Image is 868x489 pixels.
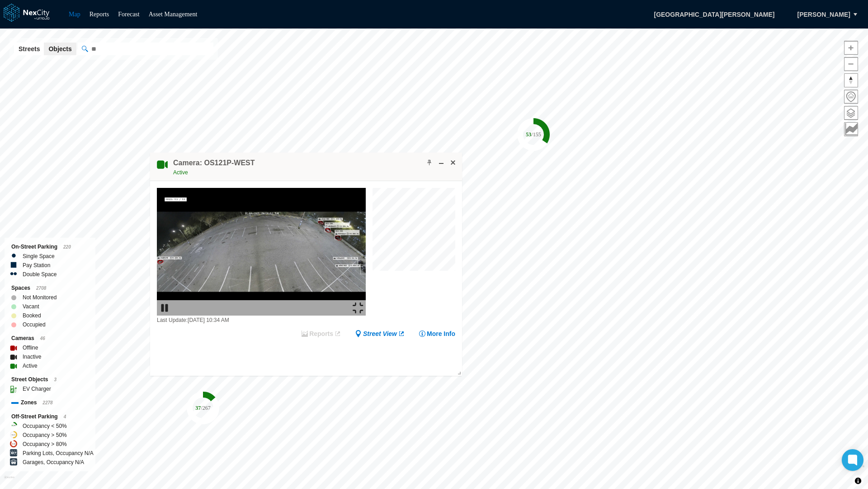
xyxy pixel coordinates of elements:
button: [PERSON_NAME] [788,7,860,22]
span: 4 [64,414,66,419]
button: Zoom out [844,57,858,71]
div: Spaces [11,283,89,293]
span: 2708 [36,286,46,291]
tspan: / 155 [531,131,541,138]
label: Pay Station [23,261,50,270]
button: Reset bearing to north [844,73,858,87]
label: EV Charger [23,384,51,393]
h4: Double-click to make header text selectable [173,158,255,168]
button: Home [844,90,858,104]
button: Key metrics [844,122,858,136]
label: Occupancy < 50% [23,422,67,431]
img: play [159,303,170,314]
div: Map marker [517,118,550,151]
label: Vacant [23,302,39,311]
label: Inactive [23,352,41,361]
label: Occupancy > 50% [23,431,67,440]
a: Mapbox homepage [4,476,14,486]
a: Forecast [118,11,139,18]
a: Street View [355,330,405,339]
tspan: 37 [195,405,201,411]
div: Street Objects [11,375,89,384]
label: Occupancy > 80% [23,440,67,449]
a: Asset Management [149,11,198,18]
img: expand [353,303,363,314]
label: Active [23,361,38,370]
button: Zoom in [844,41,858,55]
div: Cameras [11,334,89,343]
label: Garages, Occupancy N/A [23,458,84,467]
button: Toggle attribution [853,475,863,486]
span: Objects [48,44,71,53]
div: Double-click to make header text selectable [173,158,255,177]
span: 2278 [42,400,52,405]
span: [PERSON_NAME] [797,10,850,19]
label: Occupied [23,320,46,329]
button: More Info [419,330,455,339]
span: Reset bearing to north [844,74,858,87]
div: On-Street Parking [11,242,89,252]
span: [GEOGRAPHIC_DATA][PERSON_NAME] [644,7,784,22]
div: Last Update: [DATE] 10:34 AM [157,316,366,325]
tspan: / 267 [201,405,210,411]
button: Objects [44,43,76,55]
button: Streets [14,43,44,55]
label: Double Space [23,270,57,279]
span: Zoom out [844,58,858,71]
span: Streets [19,44,40,53]
label: Single Space [23,252,55,261]
div: Off-Street Parking [11,412,89,422]
span: More Info [427,330,455,339]
span: 46 [40,336,45,341]
a: Reports [90,11,109,18]
canvas: Map [373,188,460,276]
span: Street View [363,330,397,339]
div: Map marker [187,392,219,424]
span: Active [173,169,188,176]
a: Map [69,11,80,18]
button: Layers management [844,106,858,120]
label: Parking Lots, Occupancy N/A [23,449,94,458]
span: 3 [54,377,57,382]
span: 220 [63,244,71,249]
div: Zones [11,398,89,407]
img: video [157,188,366,316]
label: Offline [23,343,38,352]
label: Not Monitored [23,293,57,302]
tspan: 53 [526,131,531,138]
span: Zoom in [844,41,858,54]
span: Toggle attribution [855,476,861,486]
label: Booked [23,311,41,320]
